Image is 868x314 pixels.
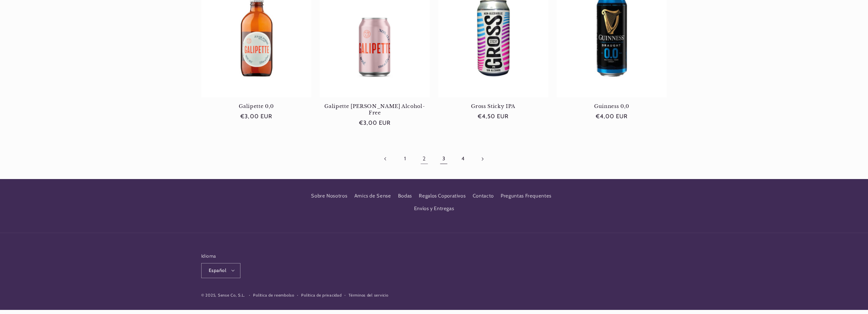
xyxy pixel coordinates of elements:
nav: Paginación [201,151,667,167]
a: Guinness 0,0 [557,103,667,109]
a: Galipette [PERSON_NAME] Alcohol-Free [320,103,430,116]
a: Política de reembolso [253,292,294,299]
a: Preguntas Frequentes [501,190,551,202]
a: Página 4 [455,151,471,167]
a: Contacto [473,190,494,202]
a: Bodas [398,190,412,202]
a: Galipette 0,0 [201,103,311,109]
a: Regalos Coporativos [419,190,466,202]
small: © 2025, Sense Co, S.L. [201,293,245,298]
a: Página siguiente [474,151,490,167]
a: Pagina anterior [378,151,394,167]
a: Términos del servicio [349,292,388,299]
h2: Idioma [201,252,240,259]
a: Sobre Nosotros [311,192,347,202]
a: Página 3 [436,151,452,167]
span: Español [209,267,226,274]
a: Política de privacidad [301,292,341,299]
a: Envíos y Entregas [414,202,454,215]
a: Gross Sticky IPA [438,103,548,109]
a: Página 1 [397,151,413,167]
a: Amics de Sense [354,190,391,202]
a: Página 2 [416,151,432,167]
button: Español [201,263,240,278]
